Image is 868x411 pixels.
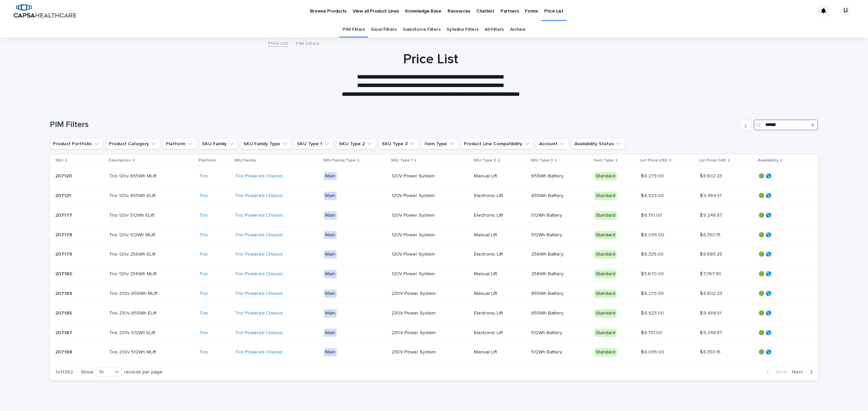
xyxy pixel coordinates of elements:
p: Trio 120v 512Wh ELift [109,211,156,218]
a: Trio [199,310,208,316]
a: Trio Powered Chassis [235,291,283,297]
p: 230V Power System [392,310,469,316]
p: $ 6,325.00 [641,250,665,257]
p: 🟢 🌎 [758,252,807,257]
div: 10 [96,369,113,376]
a: Trio [199,349,208,355]
p: 🟢 🌎 [758,213,807,218]
span: Next [792,370,807,374]
p: SKU Family [234,157,256,164]
h1: Price List [264,51,597,67]
p: 207121 [55,192,72,199]
button: Platform [163,138,196,149]
p: Description [108,157,131,164]
div: Standard [594,192,617,200]
a: Trio Powered Chassis [235,310,283,316]
p: $ 5,670.00 [641,270,665,277]
p: 512Wh Battery [531,232,589,238]
button: SKU Type 3 [379,138,419,149]
a: PIM Filters [342,22,365,38]
p: 655Wh Battery [531,310,589,316]
p: SKU [55,157,63,164]
button: SKU Family Type [240,138,291,149]
div: Standard [594,172,617,180]
span: Back [772,370,787,374]
div: Standard [594,211,617,220]
img: B5p4sRfuTuC72oLToeu7 [14,4,76,18]
button: Account [536,138,569,149]
div: Standard [594,250,617,259]
p: $ 6,923.00 [641,309,665,316]
p: 207178 [55,231,74,238]
p: 512Wh Battery [531,349,589,355]
p: Trio 230v 512Wh ELift [109,329,157,336]
a: Trio [199,173,208,179]
div: Main [324,211,337,220]
p: $ 9,248.87 [700,329,724,336]
p: List Price CAD [699,157,726,164]
p: Electronic Lift [474,310,526,316]
p: $ 8,350.15 [700,231,722,238]
p: 🟢 🌎 [758,291,807,297]
p: Trio 230v 655Wh ELift [109,309,158,316]
div: Main [324,172,337,180]
a: Trio Powered Chassis [235,271,283,277]
button: SKU Type 1 [294,138,333,149]
tr: 207177207177 Trio 120v 512Wh ELiftTrio 120v 512Wh ELift Trio Trio Powered Chassis Main120V Power ... [50,205,818,225]
p: 🟢 🌎 [758,193,807,199]
p: 207180 [55,270,74,277]
p: 207188 [55,348,74,355]
p: 256Wh Battery [531,252,589,257]
p: SKU Family Type [323,157,356,164]
div: Main [324,231,337,239]
p: 🟢 🌎 [758,349,807,355]
p: Trio 120v 256Wh ELift [109,250,157,257]
a: Trio Powered Chassis [235,252,283,257]
p: Show [81,369,93,375]
p: SKU Type 3 [531,157,553,164]
p: Manual Lift [474,291,526,297]
p: 120V Power System [392,173,469,179]
p: $ 8,602.23 [700,172,724,179]
p: 512Wh Battery [531,213,589,218]
p: 120V Power System [392,213,469,218]
p: $ 9,248.87 [700,211,724,218]
p: $ 9,484.51 [700,309,723,316]
p: 🟢 🌎 [758,232,807,238]
a: Trio Powered Chassis [235,330,283,336]
p: 230V Power System [392,349,469,355]
p: Manual Lift [474,349,526,355]
tr: 207185207185 Trio 230v 655Wh ELiftTrio 230v 655Wh ELift Trio Trio Powered Chassis Main230V Power ... [50,303,818,323]
div: Main [324,348,337,356]
a: Trio [199,213,208,218]
p: 207187 [55,329,74,336]
p: 207120 [55,172,73,179]
a: Trio [199,271,208,277]
p: Electronic Lift [474,330,526,336]
div: Main [324,309,337,318]
p: 🟢 🌎 [758,330,807,336]
div: Standard [594,329,617,337]
div: Main [324,192,337,200]
tr: 207188207188 Trio 230v 512Wh MLiftTrio 230v 512Wh MLift Trio Trio Powered Chassis Main230V Power ... [50,343,818,362]
p: SKU Type 1 [391,157,413,164]
p: List Price USD [640,157,668,164]
p: $ 8,350.15 [700,348,722,355]
p: Trio 120v 512Wh MLift [109,231,157,238]
p: $ 6,923.00 [641,192,665,199]
p: $ 6,751.00 [641,211,664,218]
input: Search [754,120,818,130]
p: 1 of 1362 [50,364,78,381]
div: LI [840,5,851,16]
p: 🟢 🌎 [758,173,807,179]
p: 230V Power System [392,291,469,297]
p: Manual Lift [474,271,526,277]
div: Standard [594,231,617,239]
p: 🟢 🌎 [758,310,807,316]
p: Platform [199,157,216,164]
p: Trio 230v 512Wh MLift [109,348,158,355]
button: Back [761,369,789,375]
a: Trio Powered Chassis [235,193,283,199]
div: Main [324,329,337,337]
div: Main [324,289,337,298]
